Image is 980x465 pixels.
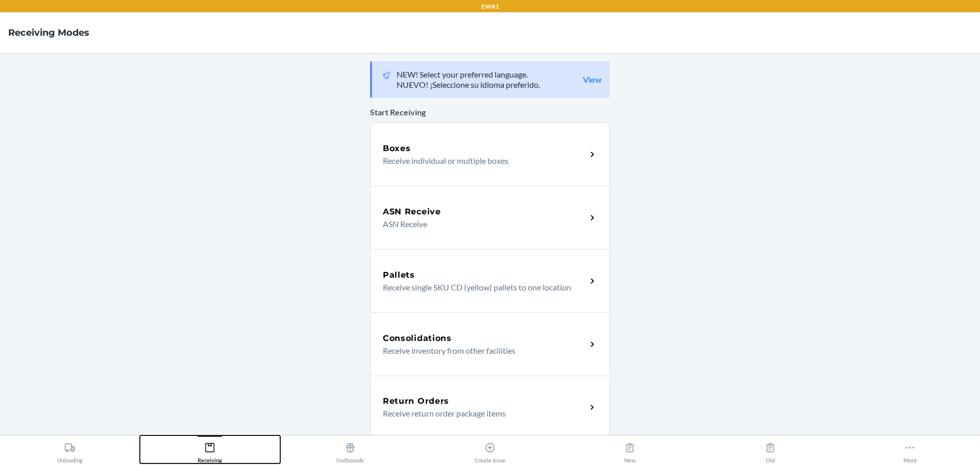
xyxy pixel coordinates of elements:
[383,395,449,407] h5: Return Orders
[560,435,700,463] button: New
[370,123,610,186] a: BoxesReceive individual or multiple boxes
[370,376,610,439] a: Return OrdersReceive return order package items
[903,438,917,463] div: More
[383,281,578,293] p: Receive single SKU CD (yellow) pallets to one location
[481,2,499,11] p: EWR1
[383,407,578,420] p: Receive return order package items
[383,332,452,345] h5: Consolidations
[383,142,411,155] h5: Boxes
[700,435,840,463] button: Old
[420,435,560,463] button: Create Issue
[140,435,280,463] button: Receiving
[765,438,776,463] div: Old
[840,435,980,463] button: More
[397,80,540,90] p: NUEVO! ¡Seleccione su idioma preferido.
[383,269,415,281] h5: Pallets
[383,218,578,230] p: ASN Receive
[383,155,578,167] p: Receive individual or multiple boxes
[370,106,610,118] p: Start Receiving
[383,345,578,357] p: Receive inventory from other facilities
[397,69,540,80] p: NEW! Select your preferred language.
[8,26,89,39] h4: Receiving Modes
[198,438,222,463] div: Receiving
[370,312,610,376] a: ConsolidationsReceive inventory from other facilities
[383,206,441,218] h5: ASN Receive
[336,438,364,463] div: Outbounds
[475,438,505,463] div: Create Issue
[370,186,610,249] a: ASN ReceiveASN Receive
[370,249,610,312] a: PalletsReceive single SKU CD (yellow) pallets to one location
[280,435,420,463] button: Outbounds
[624,438,636,463] div: New
[583,75,602,85] a: View
[57,438,83,463] div: Unloading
